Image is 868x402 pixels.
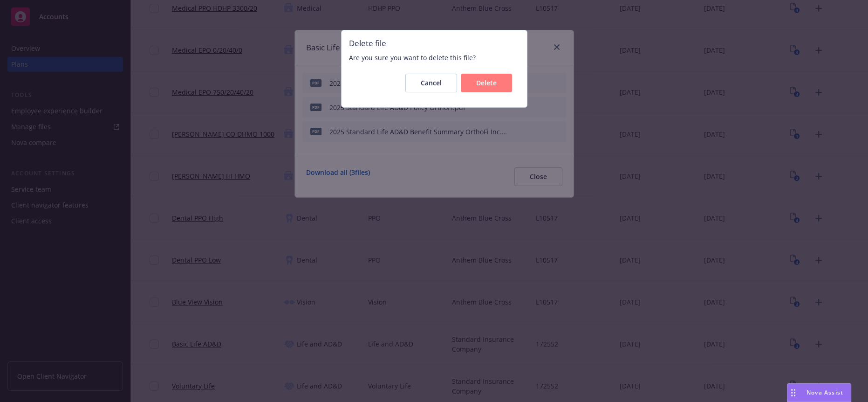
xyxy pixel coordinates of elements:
button: Nova Assist [787,383,851,402]
span: Cancel [421,78,442,87]
button: Cancel [405,74,457,92]
span: Nova Assist [806,388,843,396]
button: Delete [461,74,512,92]
span: Delete file [349,38,519,49]
span: Are you sure you want to delete this file? [349,53,519,62]
div: Drag to move [787,384,799,402]
span: Delete [476,78,497,87]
